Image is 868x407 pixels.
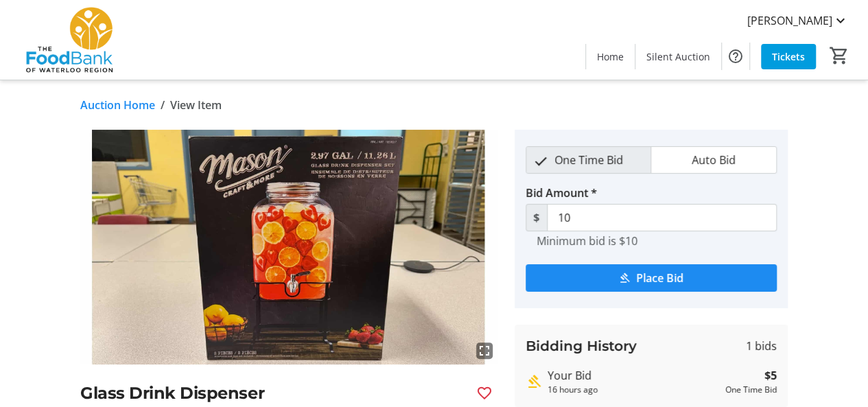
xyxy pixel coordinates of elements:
a: Tickets [761,44,816,69]
strong: $5 [764,367,777,384]
button: Help [722,43,749,70]
mat-icon: Highest bid [526,373,542,390]
a: Home [586,44,635,69]
a: Auction Home [80,97,155,113]
span: Home [597,49,624,64]
button: Place Bid [526,264,777,292]
h3: Bidding History [526,336,637,356]
span: Auto Bid [683,147,744,173]
mat-icon: fullscreen [476,342,493,359]
span: / [161,97,165,113]
span: Place Bid [636,270,683,286]
button: Cart [827,43,852,68]
span: One Time Bid [546,147,631,173]
button: [PERSON_NAME] [736,10,860,32]
div: 16 hours ago [548,384,720,396]
span: $ [526,204,548,231]
img: The Food Bank of Waterloo Region's Logo [8,5,130,74]
h2: Glass Drink Dispenser [80,381,465,406]
div: Your Bid [548,367,720,384]
a: Silent Auction [635,44,721,69]
label: Bid Amount * [526,185,597,201]
span: View Item [170,97,222,113]
button: Favourite [471,380,498,407]
span: [PERSON_NAME] [747,12,832,29]
span: Tickets [772,49,805,64]
div: One Time Bid [725,384,777,396]
span: Silent Auction [646,49,710,64]
img: Image [80,130,498,364]
span: 1 bids [746,338,777,354]
tr-hint: Minimum bid is $10 [537,234,637,248]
